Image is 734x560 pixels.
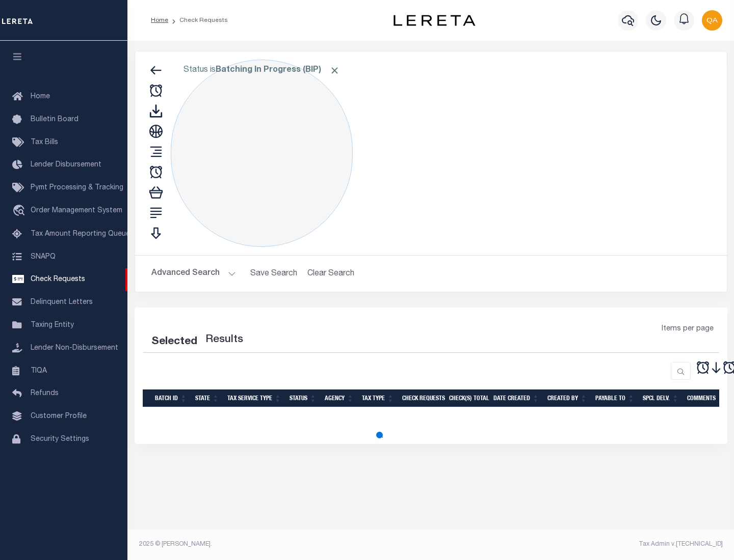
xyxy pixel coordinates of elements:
[171,60,353,247] div: Click to Edit
[398,389,445,407] th: Check Requests
[285,389,321,407] th: Status
[132,540,431,549] div: 2025 © [PERSON_NAME].
[31,231,130,238] span: Tax Amount Reporting Queue
[31,161,101,169] span: Lender Disbursement
[244,264,303,284] button: Save Search
[445,389,489,407] th: Check(s) Total
[151,334,197,350] div: Selected
[151,17,168,23] a: Home
[591,389,639,407] th: Payable To
[31,116,78,123] span: Bulletin Board
[151,389,191,407] th: Batch Id
[683,389,729,407] th: Comments
[329,65,340,76] span: Click to Remove
[303,264,359,284] button: Clear Search
[205,332,243,348] label: Results
[31,322,74,329] span: Taxing Entity
[31,436,89,443] span: Security Settings
[321,389,358,407] th: Agency
[151,264,236,284] button: Advanced Search
[489,389,543,407] th: Date Created
[394,15,475,26] img: logo-dark.svg
[438,540,723,549] div: Tax Admin v.[TECHNICAL_ID]
[31,345,118,352] span: Lender Non-Disbursement
[191,389,223,407] th: State
[639,389,683,407] th: Spcl Delv.
[223,389,285,407] th: Tax Service Type
[216,66,340,74] b: Batching In Progress (BIP)
[702,10,722,31] img: svg+xml;base64,PHN2ZyB4bWxucz0iaHR0cDovL3d3dy53My5vcmcvMjAwMC9zdmciIHBvaW50ZXItZXZlbnRzPSJub25lIi...
[543,389,591,407] th: Created By
[31,139,58,146] span: Tax Bills
[12,205,29,218] i: travel_explore
[31,390,59,397] span: Refunds
[168,16,228,25] li: Check Requests
[31,276,85,283] span: Check Requests
[662,324,714,335] span: Items per page
[31,367,47,374] span: TIQA
[31,93,50,100] span: Home
[358,389,398,407] th: Tax Type
[31,184,123,191] span: Pymt Processing & Tracking
[31,299,93,306] span: Delinquent Letters
[31,253,56,260] span: SNAPQ
[31,207,122,214] span: Order Management System
[31,413,87,420] span: Customer Profile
